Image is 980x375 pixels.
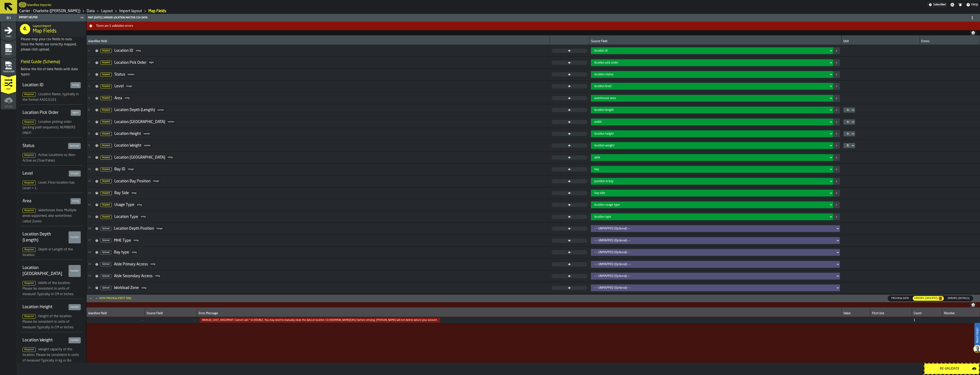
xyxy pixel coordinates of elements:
button: button- [833,107,840,113]
div: Location Depth (Length) [22,231,67,243]
span: 2 [88,61,93,64]
span: Required [100,73,112,77]
button: button- [833,166,840,173]
h2: Sub Title [27,3,52,7]
div: Location Weight [114,143,141,148]
span: 11 [88,168,93,171]
span: Optional [100,274,111,278]
div: Location [GEOGRAPHIC_DATA] [114,155,165,160]
span: Required [22,347,36,352]
button: button-Re-Validate [924,363,979,374]
span: Required [22,314,36,319]
span: 13 [88,192,93,195]
span: string [135,49,142,52]
span: integer [156,227,164,230]
div: Area [114,96,122,101]
div: DropdownMenuValue-location level [594,85,827,88]
span: position in bay [594,180,613,183]
div: Data Preview (first 500) [99,297,131,300]
span: Preview Data [890,296,911,300]
div: thumb [913,296,944,301]
span: string [136,203,143,207]
div: Bay ID [114,167,125,172]
div: Location Bay Position [114,179,151,184]
a: link-to-/wh/i/e074fb63-00ea-4531-a7c9-ea0a191b3e4f/import/layout [148,9,166,13]
div: DropdownMenuValue- [591,261,840,268]
h3: Field Guide (Schema) [21,59,82,65]
span: width [594,120,602,124]
div: DropdownMenuValue-bay [594,168,827,171]
span: Required [100,61,112,65]
button: button- [833,178,840,185]
span: location type [594,215,611,219]
span: 8 [88,132,93,135]
li: menu Transform [1,57,16,74]
span: Required [22,120,36,124]
div: DropdownMenuValue-location height [594,132,827,135]
div: Error Message [199,312,840,316]
span: Warehouse Area. Multiple areas supported, also sometimes called Zones [22,209,76,223]
div: DropdownMenuValue- [591,225,840,232]
div: DropdownMenuValue-in [843,107,855,113]
div: Warebee field [88,312,143,316]
span: Upload [1,106,16,108]
div: Usage Type [114,202,134,207]
div: Workload Zone [114,286,139,290]
div: boolean [68,143,81,149]
button: button- [970,302,977,307]
div: DropdownMenuValue- [591,273,840,280]
span: string [124,97,130,100]
div: Errors [921,40,978,44]
button: button- [833,59,840,66]
span: Optional [100,238,111,243]
div: DropdownMenuValue-bay [591,166,833,173]
label: Need Help? [975,323,980,347]
div: Location Depth Position [114,226,154,231]
div: Value [843,312,868,316]
div: DropdownMenuValue-location height [591,130,833,137]
span: bay side [594,191,605,195]
div: DropdownMenuValue- [594,263,834,266]
div: MHE Type [114,238,131,243]
span: aisle [594,156,600,159]
div: DropdownMenuValue-location pick order [594,61,827,64]
div: DropdownMenuValue-location id [591,47,833,54]
button: Minimize [94,296,99,301]
span: 18 [88,251,93,254]
button: button- [87,22,980,30]
span: integer [152,180,160,183]
div: number [69,265,81,277]
label: button-toggle-Help [964,2,980,7]
label: button-switch-multi-Errors (Summary) [913,296,944,301]
span: warehouse area [594,97,616,100]
div: DropdownMenuValue-location length [594,108,827,112]
span: 16 [88,227,93,230]
div: DropdownMenuValue-location weight [594,144,827,147]
span: Required [100,132,112,136]
div: Please map your csv fields to ours. [21,37,82,42]
div: Location ID [114,48,133,53]
div: Unit [843,40,918,44]
div: DropdownMenuValue- [594,251,834,254]
div: DropdownMenuValue-location usage type [591,201,833,208]
div: 4. [20,24,30,34]
button: button- [833,47,840,54]
span: 20 [88,275,93,277]
span: Depth or Length of the location. [22,248,73,257]
span: bay [594,168,599,171]
div: Import Helper [18,16,79,19]
div: number [69,231,81,243]
div: DropdownMenuValue-bay side [591,190,833,196]
span: 1 [939,297,942,300]
span: Required [100,96,112,100]
div: Location [GEOGRAPHIC_DATA] [114,120,165,124]
span: Required [100,167,112,171]
span: Optional [100,250,111,254]
span: location length [594,108,614,112]
h2: Sub Title [33,24,82,28]
label: button-switch-multi-Preview Data [888,295,913,301]
div: Below the list of data fields with data types: [21,67,82,77]
div: Location Height [114,131,141,136]
span: There are 1 validation errors [94,24,979,28]
span: string [131,192,137,195]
